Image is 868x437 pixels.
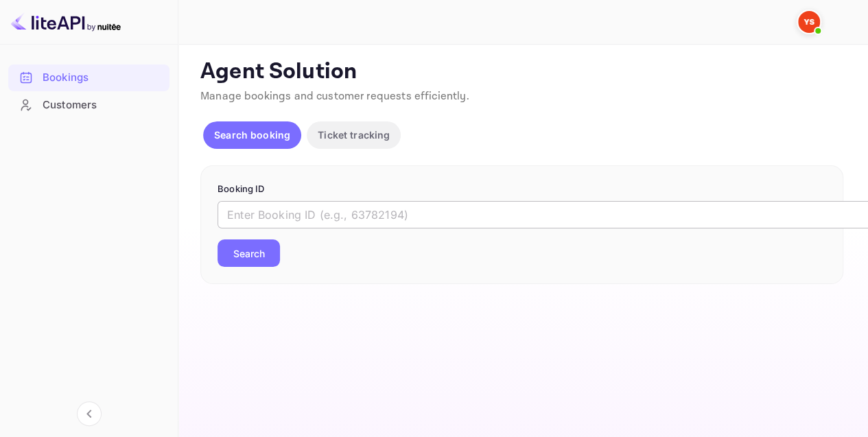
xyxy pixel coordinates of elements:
[218,182,826,196] p: Booking ID
[318,128,390,142] p: Ticket tracking
[218,239,280,267] button: Search
[11,11,121,33] img: LiteAPI logo
[8,92,169,117] a: Customers
[200,58,843,86] p: Agent Solution
[43,97,163,113] div: Customers
[200,89,469,104] span: Manage bookings and customer requests efficiently.
[8,64,169,91] div: Bookings
[214,128,290,142] p: Search booking
[798,11,820,33] img: Yandex Support
[77,401,102,426] button: Collapse navigation
[43,70,163,86] div: Bookings
[8,92,169,119] div: Customers
[8,64,169,90] a: Bookings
